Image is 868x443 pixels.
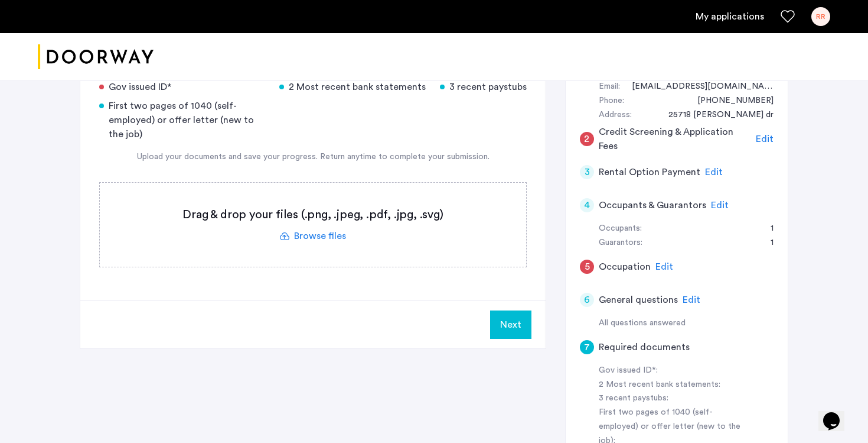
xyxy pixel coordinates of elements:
[599,340,690,354] h5: Required documents
[440,80,527,94] div: 3 recent paystubs
[599,222,642,236] div: Occupants:
[580,198,594,212] div: 4
[756,134,774,144] span: Edit
[759,236,774,250] div: 1
[818,396,856,431] iframe: chat widget
[683,295,700,305] span: Edit
[580,132,594,146] div: 2
[599,316,774,331] div: All questions answered
[599,364,748,378] div: Gov issued ID*:
[705,167,723,177] span: Edit
[599,198,706,212] h5: Occupants & Guarantors
[811,7,830,26] div: RR
[599,165,700,179] h5: Rental Option Payment
[99,99,265,141] div: First two pages of 1040 (self-employed) or offer letter (new to the job)
[38,35,154,79] a: Cazamio logo
[279,80,426,94] div: 2 Most recent bank statements
[599,125,752,153] h5: Credit Screening & Application Fees
[599,392,748,406] div: 3 recent paystubs:
[759,222,774,236] div: 1
[599,378,748,392] div: 2 Most recent bank statements:
[99,151,527,163] div: Upload your documents and save your progress. Return anytime to complete your submission.
[599,94,624,108] div: Phone:
[711,201,729,210] span: Edit
[38,35,154,79] img: logo
[580,293,594,307] div: 6
[580,165,594,179] div: 3
[781,9,795,24] a: Favorites
[599,236,642,250] div: Guarantors:
[580,340,594,354] div: 7
[599,260,651,274] h5: Occupation
[599,293,678,307] h5: General questions
[655,262,673,271] span: Edit
[657,108,774,122] div: 25718 Lennox Hale dr
[599,80,620,94] div: Email:
[696,9,764,24] a: My application
[99,80,265,94] div: Gov issued ID*
[599,108,632,122] div: Address:
[580,260,594,274] div: 5
[490,311,531,339] button: Next
[620,80,774,94] div: rrajesh71@gmail.com
[686,94,774,108] div: +17142995751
